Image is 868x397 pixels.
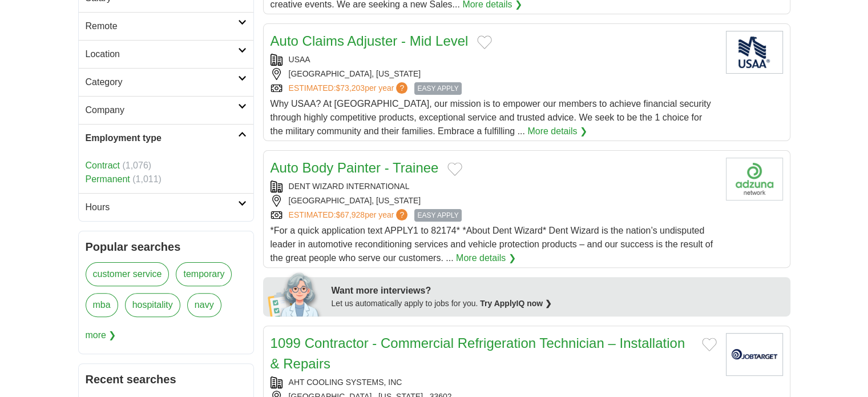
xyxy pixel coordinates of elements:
[79,68,253,96] a: Category
[456,251,516,265] a: More details ❯
[271,376,717,388] div: AHT COOLING SYSTEMS, INC
[86,131,238,145] h2: Employment type
[271,181,717,193] div: DENT WIZARD INTERNATIONAL
[132,174,162,184] span: (1,011)
[477,35,492,49] button: Add to favorite jobs
[86,103,238,117] h2: Company
[726,333,783,376] img: Company logo
[86,174,130,184] a: Permanent
[271,195,717,207] div: [GEOGRAPHIC_DATA], [US_STATE]
[268,271,323,316] img: apply-iq-scientist.png
[122,161,151,170] span: (1,076)
[289,82,410,95] a: ESTIMATED:$73,203per year?
[79,124,253,152] a: Employment type
[86,324,116,347] span: more ❯
[86,161,120,170] a: Contract
[289,209,410,222] a: ESTIMATED:$67,928per year?
[527,125,587,138] a: More details ❯
[79,12,253,40] a: Remote
[176,262,232,286] a: temporary
[447,162,462,176] button: Add to favorite jobs
[187,293,221,317] a: navy
[86,238,247,255] h2: Popular searches
[289,55,310,64] a: USAA
[396,209,407,220] span: ?
[336,83,365,93] span: $73,203
[396,82,407,94] span: ?
[271,160,439,175] a: Auto Body Painter - Trainee
[86,371,247,388] h2: Recent searches
[86,200,238,214] h2: Hours
[271,33,469,49] a: Auto Claims Adjuster - Mid Level
[336,210,365,219] span: $67,928
[271,335,685,371] a: 1099 Contractor - Commercial Refrigeration Technician – Installation & Repairs
[271,226,713,263] span: *For a quick application text APPLY1 to 82174* *About Dent Wizard* Dent Wizard is the nation’s un...
[414,82,461,95] span: EASY APPLY
[332,298,784,310] div: Let us automatically apply to jobs for you.
[726,31,783,74] img: USAA logo
[86,75,238,89] h2: Category
[79,40,253,68] a: Location
[332,284,784,298] div: Want more interviews?
[86,19,238,33] h2: Remote
[726,158,783,200] img: Company logo
[86,47,238,61] h2: Location
[271,99,711,136] span: Why USAA? At [GEOGRAPHIC_DATA], our mission is to empower our members to achieve financial securi...
[86,262,169,286] a: customer service
[414,209,461,222] span: EASY APPLY
[271,68,717,80] div: [GEOGRAPHIC_DATA], [US_STATE]
[125,293,180,317] a: hospitality
[480,299,552,308] a: Try ApplyIQ now ❯
[79,193,253,221] a: Hours
[86,293,118,317] a: mba
[79,96,253,124] a: Company
[702,338,717,351] button: Add to favorite jobs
